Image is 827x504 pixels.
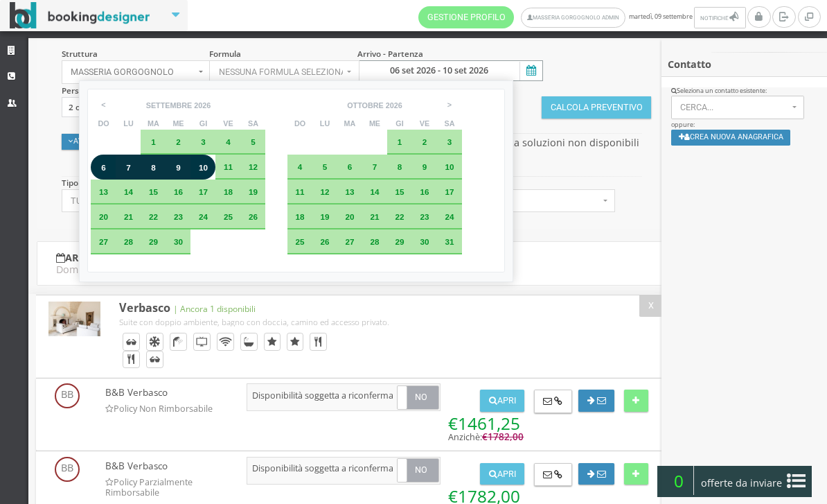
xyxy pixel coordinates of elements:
[345,212,354,221] span: 20
[176,163,181,172] span: 9
[420,237,429,246] span: 30
[146,101,193,110] div: settembre
[370,237,379,246] span: 28
[151,137,156,146] span: 1
[226,137,231,146] span: 4
[199,212,208,221] span: 24
[671,87,818,96] div: Seleziona un contatto esistente:
[412,117,437,130] th: ve
[418,6,514,28] a: Gestione Profilo
[91,117,116,130] th: do
[420,187,429,196] span: 16
[320,237,329,246] span: 26
[347,101,384,110] div: ottobre
[99,237,108,246] span: 27
[249,212,258,221] span: 26
[166,117,190,130] th: me
[199,187,208,196] span: 17
[249,162,258,171] span: 12
[395,237,404,246] span: 29
[149,212,158,221] span: 22
[418,6,747,28] span: martedì, 09 settembre
[445,237,454,246] span: 31
[694,7,745,28] button: Notifiche
[199,163,208,172] span: 10
[445,187,454,196] span: 17
[224,187,233,196] span: 18
[386,101,402,110] div: 2026
[124,187,133,196] span: 14
[370,187,379,196] span: 14
[337,117,362,130] th: ma
[398,162,402,171] span: 8
[141,117,166,130] th: ma
[445,162,454,171] span: 10
[240,117,265,130] th: sa
[201,137,206,146] span: 3
[312,117,337,130] th: lu
[345,187,354,196] span: 13
[387,117,412,130] th: gi
[251,137,256,146] span: 5
[174,187,183,196] span: 16
[320,187,329,196] span: 12
[395,212,404,221] span: 22
[697,472,787,494] span: offerte da inviare
[447,137,452,146] span: 3
[437,117,462,130] th: sa
[395,187,404,196] span: 15
[373,162,377,171] span: 7
[362,117,387,130] th: me
[423,137,427,146] span: 2
[398,137,402,146] span: 1
[445,212,454,221] span: 24
[176,137,181,146] span: 2
[124,212,133,221] span: 21
[149,187,158,196] span: 15
[521,8,625,28] a: Masseria Gorgognolo Admin
[320,212,329,221] span: 19
[224,162,233,171] span: 11
[124,237,133,246] span: 28
[345,237,354,246] span: 27
[295,237,304,246] span: 25
[194,101,211,110] div: 2026
[671,96,805,119] button: Cerca...
[295,212,304,221] span: 18
[190,117,215,130] th: gi
[680,103,788,112] span: Cerca...
[348,162,353,171] span: 6
[151,163,156,172] span: 8
[671,130,791,146] button: Crea nuova anagrafica
[423,162,427,171] span: 9
[287,117,312,130] th: do
[10,2,150,29] img: BookingDesigner.com
[224,212,233,221] span: 25
[420,212,429,221] span: 23
[323,162,328,171] span: 5
[249,187,258,196] span: 19
[661,87,827,155] div: oppure:
[215,117,240,130] th: ve
[126,163,131,172] span: 7
[99,187,108,196] span: 13
[99,212,108,221] span: 20
[440,94,459,115] span: >
[101,163,106,172] span: 6
[174,237,183,246] span: 30
[116,117,141,130] th: lu
[664,466,694,495] span: 0
[174,212,183,221] span: 23
[298,162,303,171] span: 4
[149,237,158,246] span: 29
[370,212,379,221] span: 21
[94,94,114,115] span: <
[295,187,304,196] span: 11
[668,58,711,71] b: Contatto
